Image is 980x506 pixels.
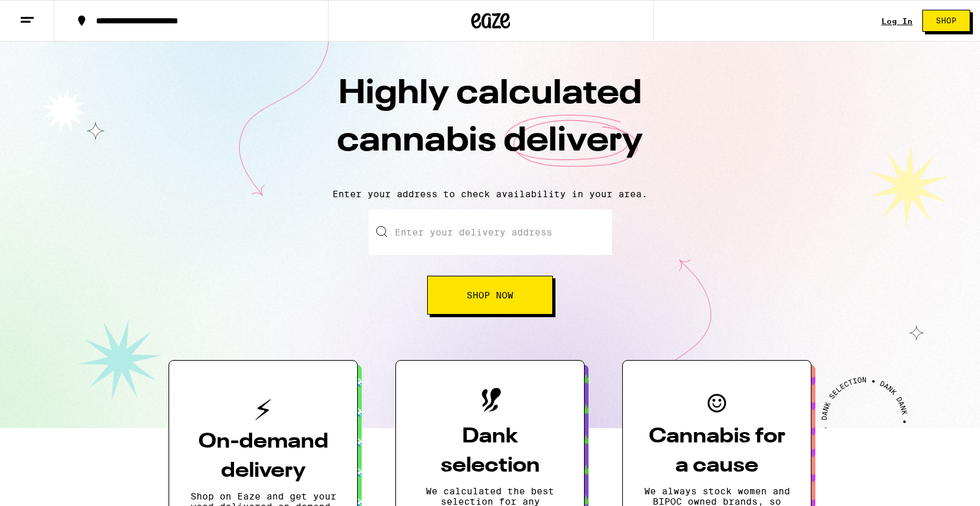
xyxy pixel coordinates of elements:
span: Shop [936,17,957,25]
h1: Highly calculated cannabis delivery [263,71,717,178]
a: Shop [913,10,980,32]
span: Hi. Need any help? [8,9,93,19]
button: Shop Now [427,276,553,315]
input: Enter your delivery address [369,210,612,255]
h3: Dank selection [417,422,563,481]
button: Shop [922,10,970,32]
p: Enter your address to check availability in your area. [13,189,967,199]
h3: Cannabis for a cause [644,422,790,481]
a: Log In [881,17,913,25]
span: Shop Now [467,291,513,300]
h3: On-demand delivery [190,428,336,486]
